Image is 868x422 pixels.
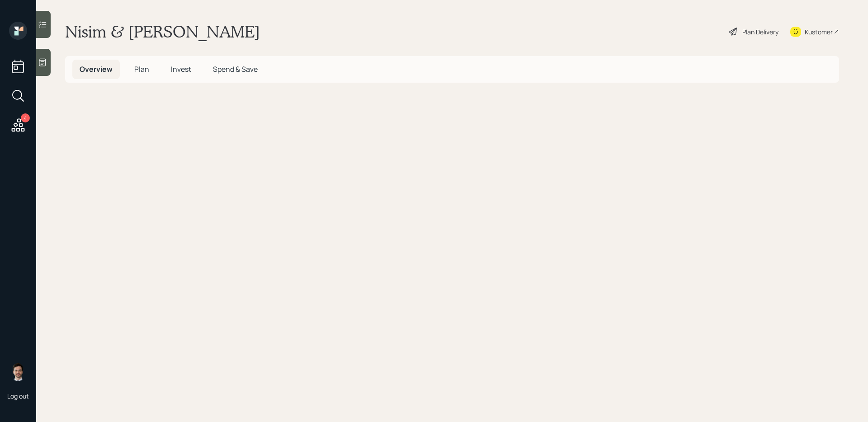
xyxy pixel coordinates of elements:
div: 4 [21,113,30,122]
span: Overview [80,64,113,74]
img: jonah-coleman-headshot.png [9,363,27,381]
div: Log out [7,392,29,400]
h1: Nisim & [PERSON_NAME] [65,22,260,42]
span: Spend & Save [213,64,258,74]
span: Invest [171,64,191,74]
span: Plan [134,64,149,74]
div: Kustomer [805,27,833,37]
div: Plan Delivery [742,27,778,37]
